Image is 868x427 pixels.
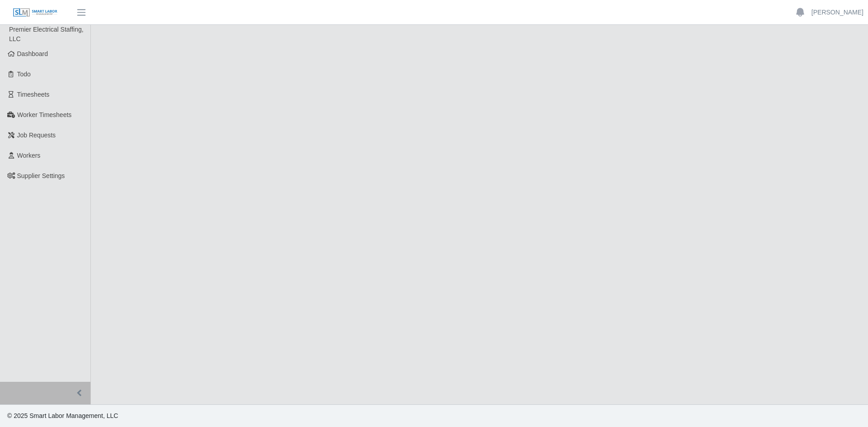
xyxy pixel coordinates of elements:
span: Workers [17,152,41,159]
img: SLM Logo [13,8,58,18]
span: © 2025 Smart Labor Management, LLC [7,412,118,419]
span: Worker Timesheets [17,111,71,118]
span: Dashboard [17,50,48,57]
span: Supplier Settings [17,172,65,179]
span: Job Requests [17,131,56,139]
span: Todo [17,70,31,78]
a: [PERSON_NAME] [811,8,863,17]
span: Timesheets [17,91,50,98]
span: Premier Electrical Staffing, LLC [9,26,84,42]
